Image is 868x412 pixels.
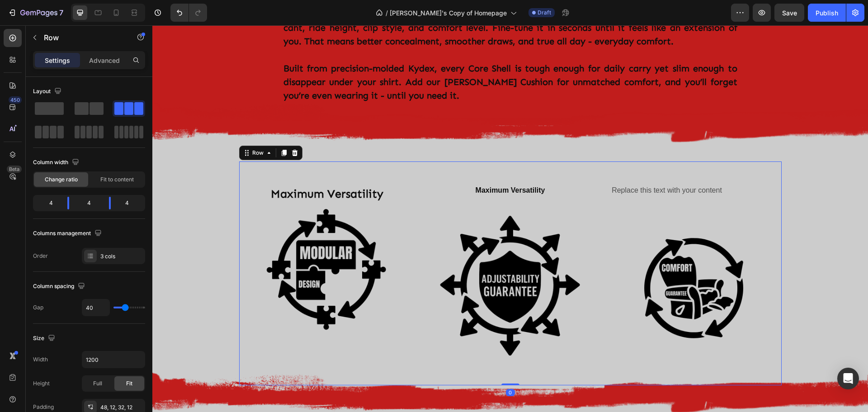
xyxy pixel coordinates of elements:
[33,227,104,240] div: Columns management
[276,159,439,172] p: Maximum Versatility
[354,364,363,371] div: 0
[100,252,143,260] div: 3 cols
[33,332,57,345] div: Size
[33,303,43,312] div: Gap
[538,9,551,17] span: Draft
[45,56,70,65] p: Settings
[33,280,87,293] div: Column spacing
[4,4,67,22] button: 7
[44,32,121,43] p: Row
[92,165,257,330] img: gempages_543552175842788190-9260f972-393a-42cb-ab0d-fbbdc0d77240.png
[118,197,143,209] div: 4
[76,197,102,209] div: 4
[33,355,48,364] div: Width
[89,56,120,65] p: Advanced
[33,252,48,260] div: Order
[816,8,838,18] div: Publish
[100,175,134,184] span: Fit to content
[808,4,846,22] button: Publish
[774,4,804,22] button: Save
[33,403,54,411] div: Padding
[782,9,797,17] span: Save
[93,159,256,179] p: Maximum Versatility
[275,180,440,345] img: gempages_543552175842788190-c8b42791-e620-4817-931c-1a75f5bf494b.png
[7,166,22,173] div: Beta
[93,379,102,388] span: Full
[45,175,78,184] span: Change ratio
[82,299,109,316] input: Auto
[131,36,585,77] p: Built from precision-molded Kydex, every Core Shell is tough enough for daily carry yet slim enou...
[9,96,22,104] div: 450
[458,180,623,345] img: gempages_543552175842788190-c0633ed3-4dfc-4ac2-b9bd-f16b73fb219d.png
[458,158,623,173] div: Replace this text with your content
[170,4,207,22] div: Undo/Redo
[98,123,113,132] div: Row
[837,368,859,389] div: Open Intercom Messenger
[59,7,63,18] p: 7
[100,403,143,412] div: 48, 12, 32, 12
[152,25,868,412] iframe: Design area
[33,379,50,388] div: Height
[33,85,63,98] div: Layout
[35,197,60,209] div: 4
[386,8,388,18] span: /
[82,351,145,368] input: Auto
[390,8,507,18] span: [PERSON_NAME]'s Copy of Homepage
[126,379,132,388] span: Fit
[33,156,81,169] div: Column width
